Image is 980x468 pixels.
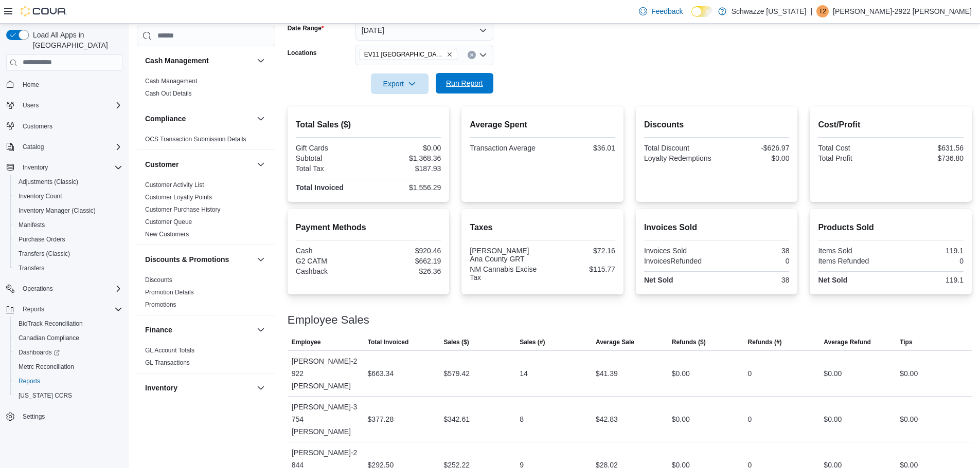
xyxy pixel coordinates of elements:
div: $342.61 [443,413,470,425]
button: Compliance [145,114,253,124]
div: $0.00 [672,413,690,425]
span: Purchase Orders [14,233,122,246]
div: Finance [137,344,275,373]
h3: Finance [145,325,172,335]
a: Customers [19,120,57,133]
span: Adjustments (Classic) [19,178,78,186]
button: Open list of options [479,51,487,59]
div: $0.00 [672,367,690,380]
div: 119.1 [893,276,964,284]
span: Transfers (Classic) [14,248,122,260]
a: GL Transactions [145,359,190,366]
button: Clear input [468,51,476,59]
span: Customers [23,122,52,130]
div: Discounts & Promotions [137,274,275,315]
span: Refunds (#) [748,338,782,346]
button: Discounts & Promotions [255,253,267,266]
div: [PERSON_NAME]-2922 [PERSON_NAME] [288,351,364,396]
span: Employee [292,338,321,346]
span: BioTrack Reconciliation [19,320,83,328]
span: Promotions [145,301,176,309]
button: Compliance [255,113,267,125]
div: $377.28 [368,413,394,425]
span: Inventory Manager (Classic) [14,204,122,217]
h3: Cash Management [145,55,209,66]
div: Customer [137,179,275,245]
span: Users [23,101,39,109]
h3: Compliance [145,114,186,124]
a: Home [19,79,43,91]
a: Customer Purchase History [145,206,221,213]
button: Purchase Orders [10,232,127,247]
span: Catalog [19,141,122,153]
div: $0.00 [719,154,789,162]
span: Home [19,78,122,91]
div: -$626.97 [719,144,789,152]
a: GL Account Totals [145,347,194,354]
span: Inventory Count [19,192,62,200]
span: Average Sale [596,338,634,346]
div: $0.00 [900,367,918,380]
span: Feedback [651,6,683,16]
div: 0 [748,367,752,380]
div: [PERSON_NAME]-3754 [PERSON_NAME] [288,397,364,442]
h3: Inventory [145,383,177,393]
a: Transfers (Classic) [14,248,74,260]
h3: Customer [145,159,179,170]
input: Dark Mode [691,6,713,17]
button: Operations [2,282,127,296]
a: Customer Queue [145,218,192,226]
span: Dashboards [19,348,60,357]
div: 38 [719,276,789,284]
button: Transfers [10,261,127,275]
button: Cash Management [255,54,267,67]
a: Customer Activity List [145,181,204,189]
span: Operations [19,283,122,295]
span: GL Account Totals [145,346,194,354]
span: Transfers [19,264,44,272]
a: Settings [19,410,49,423]
a: Canadian Compliance [14,332,83,344]
span: Customer Loyalty Points [145,193,212,201]
h2: Discounts [644,119,790,131]
span: Inventory Count [14,190,122,202]
button: [DATE] [355,20,493,41]
div: G2 CATM [296,257,366,265]
div: 38 [719,247,789,255]
a: Promotions [145,301,176,308]
div: $115.77 [545,265,615,273]
div: NM Cannabis Excise Tax [470,265,540,282]
div: $920.46 [370,247,441,255]
div: Cash [296,247,366,255]
a: Adjustments (Classic) [14,176,82,188]
button: Customer [255,158,267,171]
span: New Customers [145,230,189,238]
span: Export [377,73,422,94]
div: $631.56 [893,144,964,152]
a: Manifests [14,219,49,231]
span: Dark Mode [691,17,692,17]
strong: Net Sold [644,276,673,284]
div: 8 [520,413,524,425]
span: Refunds ($) [672,338,706,346]
button: Customers [2,119,127,134]
div: 119.1 [893,247,964,255]
a: New Customers [145,231,189,238]
strong: Net Sold [818,276,847,284]
div: $736.80 [893,154,964,162]
p: | [810,5,812,17]
button: Home [2,77,127,92]
a: Feedback [635,1,687,22]
a: Customer Loyalty Points [145,194,212,201]
button: Finance [145,325,253,335]
button: Cash Management [145,55,253,66]
div: $1,368.36 [370,154,441,162]
a: Cash Management [145,78,197,85]
div: Total Tax [296,164,366,173]
h2: Average Spent [470,119,615,131]
a: Inventory Count [14,190,66,202]
div: $0.00 [900,413,918,425]
button: Inventory [145,383,253,393]
span: Customer Queue [145,218,192,226]
span: Catalog [23,143,44,151]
